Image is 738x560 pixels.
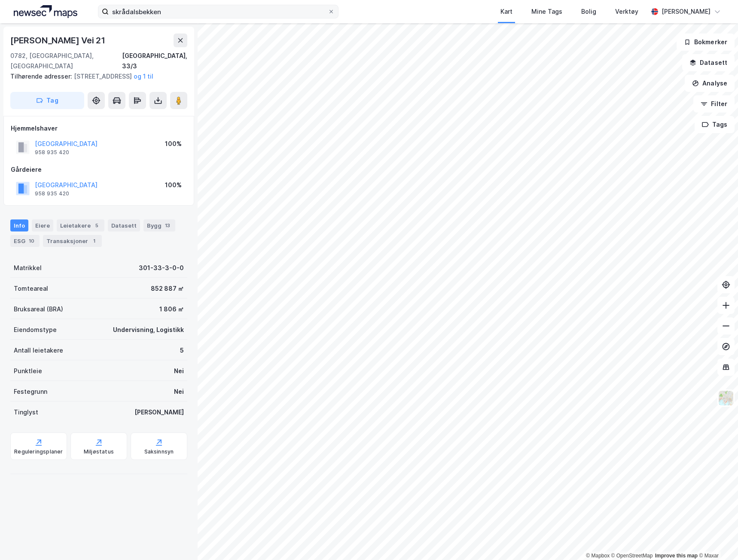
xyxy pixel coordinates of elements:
div: Mine Tags [531,6,562,17]
button: Datasett [682,54,735,71]
div: Leietakere [57,219,104,231]
button: Tags [695,116,735,133]
span: Tilhørende adresser: [10,73,74,80]
div: Eiere [32,219,53,231]
div: Transaksjoner [43,235,102,247]
div: Nei [174,387,184,397]
div: 301-33-3-0-0 [139,263,184,273]
div: 0782, [GEOGRAPHIC_DATA], [GEOGRAPHIC_DATA] [10,51,122,71]
div: Info [10,219,28,231]
div: [PERSON_NAME] [662,6,711,17]
div: Saksinnsyn [144,448,174,455]
div: Undervisning, Logistikk [113,325,184,335]
button: Analyse [685,75,735,92]
button: Tag [10,92,84,109]
div: 852 887 ㎡ [151,283,184,294]
div: 958 935 420 [35,190,69,197]
button: Bokmerker [677,33,735,51]
div: Bygg [143,219,175,231]
div: 13 [163,221,172,230]
div: Gårdeiere [11,164,187,175]
div: [PERSON_NAME] Vei 21 [10,33,107,47]
iframe: Chat Widget [695,519,738,560]
div: [GEOGRAPHIC_DATA], 33/3 [122,51,187,71]
div: Verktøy [615,6,638,17]
a: Mapbox [586,553,610,559]
div: 5 [92,221,101,230]
div: 100% [165,180,182,190]
div: 1 [90,237,98,245]
img: Z [718,390,734,406]
div: Datasett [108,219,140,231]
div: Nei [174,366,184,376]
div: Hjemmelshaver [11,123,187,134]
div: Reguleringsplaner [14,448,63,455]
div: [PERSON_NAME] [134,407,184,417]
div: Tinglyst [14,407,38,417]
div: 10 [27,237,36,245]
div: Punktleie [14,366,42,376]
input: Søk på adresse, matrikkel, gårdeiere, leietakere eller personer [109,5,328,18]
div: 100% [165,139,182,149]
div: Kontrollprogram for chat [695,519,738,560]
div: Matrikkel [14,263,42,273]
div: Bruksareal (BRA) [14,304,63,314]
div: 5 [180,345,184,356]
div: Bolig [581,6,596,17]
div: [STREET_ADDRESS] [10,71,180,82]
a: Improve this map [655,553,698,559]
img: logo.a4113a55bc3d86da70a041830d287a7e.svg [14,5,77,18]
button: Filter [693,95,735,113]
a: OpenStreetMap [611,553,653,559]
div: Festegrunn [14,387,47,397]
div: Tomteareal [14,283,48,294]
div: Miljøstatus [84,448,114,455]
div: Kart [500,6,512,17]
div: Antall leietakere [14,345,63,356]
div: 958 935 420 [35,149,69,156]
div: Eiendomstype [14,325,57,335]
div: 1 806 ㎡ [159,304,184,314]
div: ESG [10,235,40,247]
